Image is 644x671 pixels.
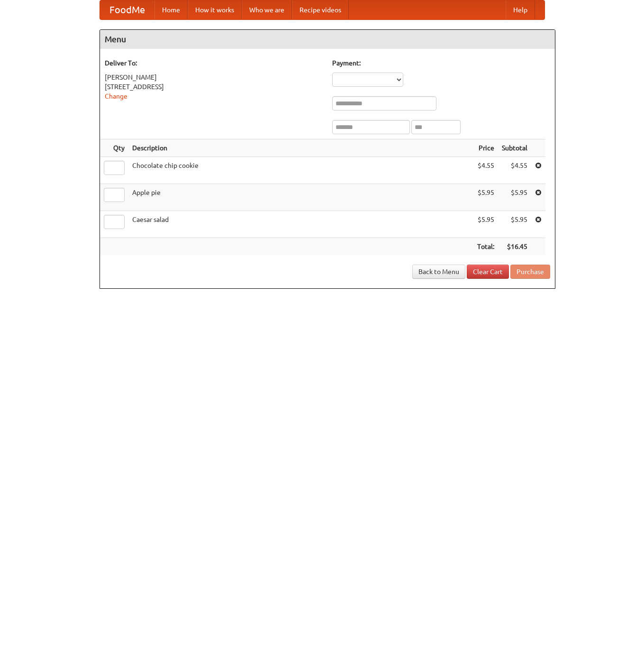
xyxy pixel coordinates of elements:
[188,0,242,19] a: How it works
[292,0,349,19] a: Recipe videos
[506,0,535,19] a: Help
[128,184,473,211] td: Apple pie
[498,184,531,211] td: $5.95
[100,0,154,19] a: FoodMe
[100,30,555,49] h4: Menu
[154,0,188,19] a: Home
[467,265,509,279] a: Clear Cart
[473,184,498,211] td: $5.95
[242,0,292,19] a: Who we are
[473,238,498,256] th: Total:
[128,157,473,184] td: Chocolate chip cookie
[473,157,498,184] td: $4.55
[332,58,550,68] h5: Payment:
[105,92,127,100] a: Change
[105,73,323,82] div: [PERSON_NAME]
[473,139,498,157] th: Price
[105,58,323,68] h5: Deliver To:
[412,265,465,279] a: Back to Menu
[498,139,531,157] th: Subtotal
[105,82,323,92] div: [STREET_ADDRESS]
[498,157,531,184] td: $4.55
[128,211,473,238] td: Caesar salad
[100,139,128,157] th: Qty
[510,265,550,279] button: Purchase
[498,238,531,256] th: $16.45
[473,211,498,238] td: $5.95
[128,139,473,157] th: Description
[498,211,531,238] td: $5.95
